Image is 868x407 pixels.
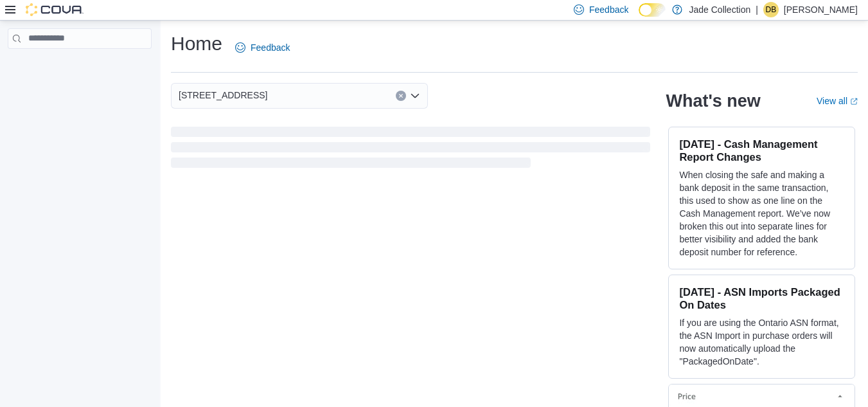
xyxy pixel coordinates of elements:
[639,17,639,17] span: Dark Mode
[639,3,666,17] input: Dark Mode
[679,138,844,163] h3: [DATE] - Cash Management Report Changes
[8,51,152,82] nav: Complex example
[766,2,777,17] span: DB
[396,91,406,101] button: Clear input
[756,2,758,17] p: |
[679,168,844,258] p: When closing the safe and making a bank deposit in the same transaction, this used to show as one...
[26,3,84,16] img: Cova
[817,96,858,106] a: View allExternal link
[784,2,858,17] p: [PERSON_NAME]
[679,316,844,368] p: If you are using the Ontario ASN format, the ASN Import in purchase orders will now automatically...
[230,35,295,60] a: Feedback
[171,129,650,170] span: Loading
[589,3,628,16] span: Feedback
[850,98,858,105] svg: External link
[410,91,420,101] button: Open list of options
[171,31,222,57] h1: Home
[679,285,844,311] h3: [DATE] - ASN Imports Packaged On Dates
[666,91,760,111] h2: What's new
[179,87,267,103] span: [STREET_ADDRESS]
[689,2,750,17] p: Jade Collection
[251,41,290,54] span: Feedback
[763,2,779,17] div: Destinee Borton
